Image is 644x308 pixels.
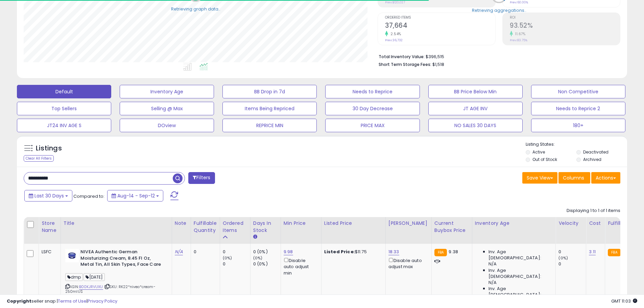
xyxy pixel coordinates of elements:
[608,249,620,256] small: FBA
[325,102,420,115] button: 30 Day Decrease
[64,220,169,227] div: Title
[223,220,247,234] div: Ordered Items
[531,119,625,132] button: 180+
[428,102,523,115] button: JT AGE INV
[58,298,87,304] a: Terms of Use
[24,155,54,162] div: Clear All Filters
[222,102,317,115] button: Items Being Repriced
[194,220,217,234] div: Fulfillable Quantity
[88,298,117,304] a: Privacy Policy
[222,119,317,132] button: REPRICE MIN
[80,249,163,269] b: NIVEA Authentic German Moisturizing Cream, 8.45 Fl Oz, Metal Tin, All Skin Types, Face Care
[324,249,380,255] div: $11.75
[42,220,58,234] div: Store Name
[42,249,55,255] div: LSFC
[7,298,117,305] div: seller snap | |
[120,102,214,115] button: Selling @ Max
[7,298,31,304] strong: Copyright
[388,257,426,270] div: Disable auto adjust max
[84,273,105,281] span: [DATE]
[325,119,420,132] button: PRICE MAX
[65,249,79,262] img: 31s7JxMVHsL._SL40_.jpg
[531,85,625,98] button: Non Competitive
[589,248,596,255] a: 3.11
[434,249,447,256] small: FBA
[583,149,609,155] label: Deactivated
[36,144,62,153] h5: Listings
[583,157,601,162] label: Archived
[531,102,625,115] button: Needs to Reprice 2
[589,220,602,227] div: Cost
[558,172,590,184] button: Columns
[223,255,232,261] small: (0%)
[107,190,163,202] button: Aug-14 - Sep-12
[434,220,469,234] div: Current Buybox Price
[567,208,620,214] div: Displaying 1 to 1 of 1 items
[65,273,83,281] span: dmp
[558,249,586,255] div: 0
[253,255,263,261] small: (0%)
[222,85,317,98] button: BB Drop in 7d
[526,141,627,148] p: Listing States:
[223,261,250,267] div: 0
[472,7,526,13] div: Retrieving aggregations..
[253,261,281,267] div: 0 (0%)
[611,298,637,304] span: 2025-10-13 11:03 GMT
[324,248,355,255] b: Listed Price:
[532,149,545,155] label: Active
[188,172,215,184] button: Filters
[325,85,420,98] button: Needs to Reprice
[117,192,155,199] span: Aug-14 - Sep-12
[532,157,557,162] label: Out of Stock
[253,249,281,255] div: 0 (0%)
[253,220,278,234] div: Days In Stock
[558,220,583,227] div: Velocity
[73,193,104,199] span: Compared to:
[475,220,553,227] div: Inventory Age
[175,220,188,227] div: Note
[558,261,586,267] div: 0
[17,119,111,132] button: JT24 INV AGE S
[388,220,429,227] div: [PERSON_NAME]
[324,220,383,227] div: Listed Price
[253,234,257,240] small: Days In Stock.
[388,248,399,255] a: 18.33
[608,220,635,227] div: Fulfillment
[428,85,523,98] button: BB Price Below Min
[120,85,214,98] button: Inventory Age
[488,261,497,267] span: N/A
[591,172,620,184] button: Actions
[488,267,550,280] span: Inv. Age [DEMOGRAPHIC_DATA]:
[563,174,584,181] span: Columns
[65,284,156,294] span: | SKU: RK22*nivea*cream-250mlUS
[284,257,316,276] div: Disable auto adjust min
[449,248,458,255] span: 9.38
[34,192,64,199] span: Last 30 Days
[488,286,550,298] span: Inv. Age [DEMOGRAPHIC_DATA]:
[488,249,550,261] span: Inv. Age [DEMOGRAPHIC_DATA]:
[284,248,293,255] a: 9.98
[171,6,220,12] div: Retrieving graph data..
[223,249,250,255] div: 0
[522,172,557,184] button: Save View
[284,220,318,227] div: Min Price
[194,249,215,255] div: 0
[79,284,103,290] a: B00KJRVUXU
[24,190,72,202] button: Last 30 Days
[488,280,497,286] span: N/A
[17,102,111,115] button: Top Sellers
[120,119,214,132] button: DOview
[428,119,523,132] button: NO SALES 30 DAYS
[175,248,183,255] a: N/A
[17,85,111,98] button: Default
[558,255,568,261] small: (0%)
